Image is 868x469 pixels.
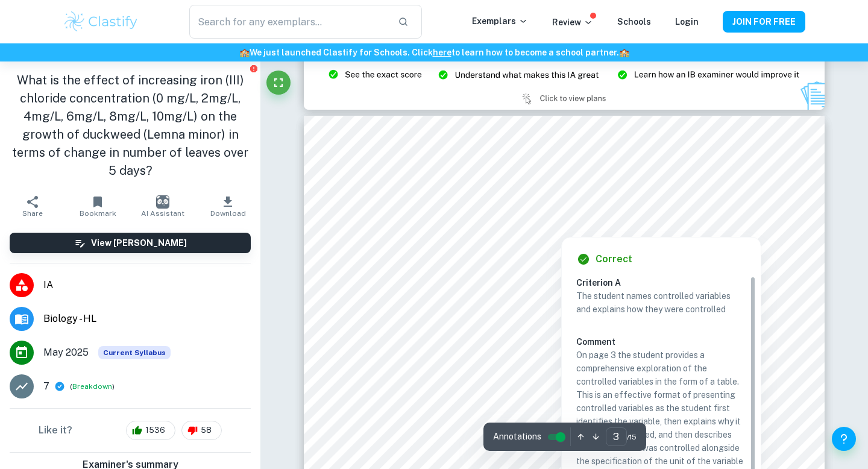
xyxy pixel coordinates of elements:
[472,14,528,28] p: Exemplars
[126,421,175,440] div: 1536
[10,71,251,180] h1: What is the effect of increasing iron (III) chloride concentration (0 mg/L, 2mg/L, 4mg/L, 6mg/L, ...
[576,335,746,348] h6: Comment
[22,209,43,218] span: Share
[181,421,222,440] div: 58
[39,423,72,438] h6: Like it?
[130,189,195,223] button: AI Assistant
[627,432,637,442] span: / 15
[139,424,172,436] span: 1536
[832,427,856,451] button: Help and Feedback
[596,252,632,266] h6: Correct
[80,209,116,218] span: Bookmark
[304,32,825,110] img: Ad
[70,381,115,392] span: ( )
[249,64,258,73] button: Report issue
[194,424,218,436] span: 58
[156,195,169,209] img: AI Assistant
[189,5,388,39] input: Search for any exemplars...
[72,381,112,392] button: Breakdown
[576,289,746,316] p: The student names controlled variables and explains how they were controlled
[210,209,246,218] span: Download
[43,312,251,326] span: Biology - HL
[619,48,629,57] span: 🏫
[2,46,866,59] h6: We just launched Clastify for Schools. Click to learn how to become a school partner.
[552,16,593,29] p: Review
[43,278,251,292] span: IA
[98,346,171,359] div: This exemplar is based on the current syllabus. Feel free to refer to it for inspiration/ideas wh...
[239,48,250,57] span: 🏫
[723,11,805,33] button: JOIN FOR FREE
[10,233,251,253] button: View [PERSON_NAME]
[433,48,451,57] a: here
[576,276,756,289] h6: Criterion A
[43,379,49,394] p: 7
[65,189,130,223] button: Bookmark
[91,236,187,250] h6: View [PERSON_NAME]
[266,71,291,95] button: Fullscreen
[63,10,139,34] img: Clastify logo
[43,345,89,360] span: May 2025
[98,346,171,359] span: Current Syllabus
[195,189,260,223] button: Download
[675,17,699,27] a: Login
[141,209,184,218] span: AI Assistant
[493,430,541,443] span: Annotations
[617,17,651,27] a: Schools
